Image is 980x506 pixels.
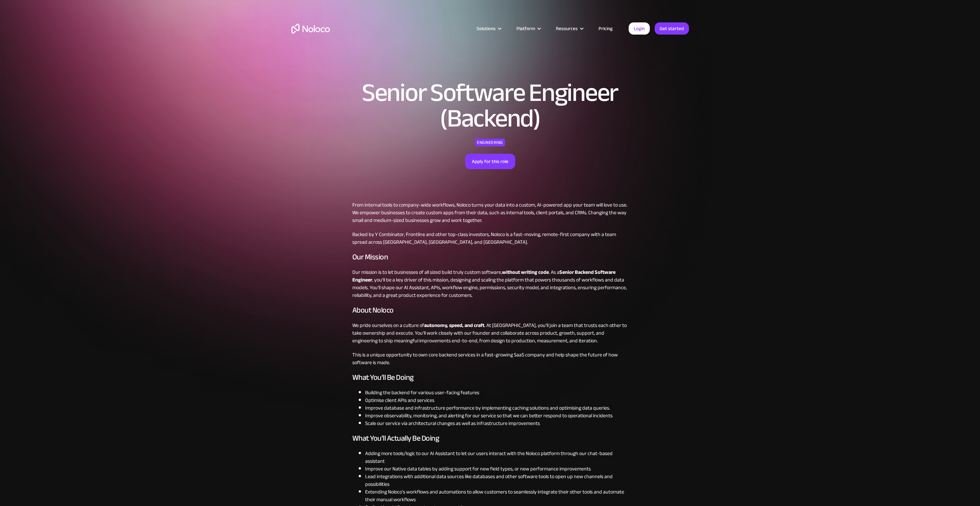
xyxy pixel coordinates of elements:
li: Scale our service via architectural changes as well as infrastructure improvements [365,420,628,427]
li: Extending Noloco's workflows and automations to allow customers to seamlessly integrate their oth... [365,488,628,503]
p: This is a unique opportunity to own core backend services in a fast-growing SaaS company and help... [352,351,628,366]
strong: autonomy, speed, and craft [424,321,484,330]
a: Apply for this role [465,154,515,169]
div: Solutions [469,24,508,33]
h3: What You’ll Actually Be Doing [352,434,628,443]
a: home [291,24,330,34]
li: Lead integrations with additional data sources like databases and other software tools to open up... [365,473,628,488]
p: We pride ourselves on a culture of . At [GEOGRAPHIC_DATA], you’ll join a team that trusts each ot... [352,322,628,345]
li: Improve observability, monitoring, and alerting for our service so that we can better respond to ... [365,412,628,420]
li: Building the backend for various user-facing features [365,389,628,396]
h1: Senior Software Engineer (Backend) [325,80,655,131]
strong: without writing code [502,267,549,277]
h3: Our Mission [352,252,628,262]
div: Resources [556,24,578,33]
div: Resources [548,24,591,33]
li: Adding more tools/logic to our AI Assistant to let our users interact with the Noloco platform th... [365,450,628,465]
p: From internal tools to company-wide workflows, Noloco turns your data into a custom, AI-powered a... [352,201,628,224]
strong: Senior Backend Software Engineer [352,267,616,285]
h3: About Noloco [352,306,628,315]
div: Solutions [477,24,496,33]
p: Backed by Y Combinator, Frontline and other top-class investors, Noloco is a fast-moving, remote-... [352,231,628,246]
a: Login [629,22,650,35]
div: Platform [508,24,548,33]
h3: What You’ll Be Doing [352,373,628,382]
li: Improve database and infrastructure performance by implementing caching solutions and optimising ... [365,404,628,412]
li: Optimise client APIs and services [365,396,628,404]
a: Get started [655,22,689,35]
li: Improve our Native data tables by adding support for new field types, or new performance improvem... [365,465,628,473]
div: Platform [516,24,535,33]
p: Our mission is to let businesses of all sized build truly custom software, . As a , you’ll be a k... [352,268,628,299]
a: Pricing [591,24,621,33]
div: Engineering [475,139,505,146]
